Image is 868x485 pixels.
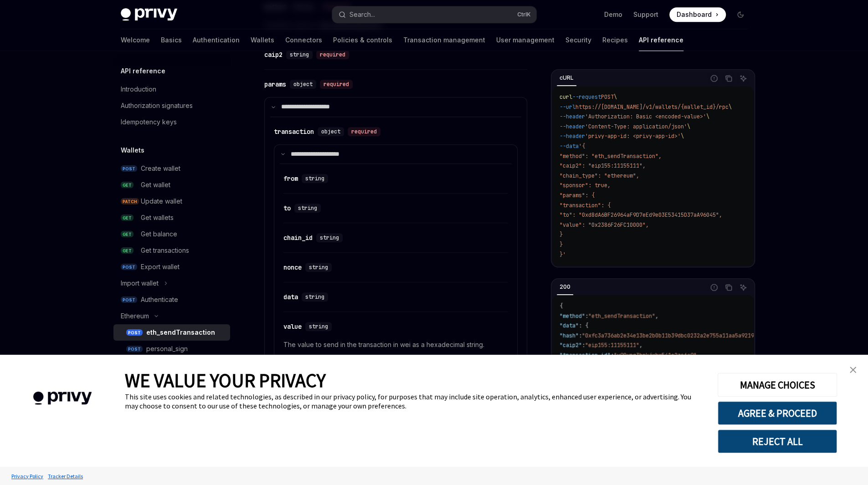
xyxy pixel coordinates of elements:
[251,29,274,51] a: Wallets
[560,221,649,229] span: "value": "0x2386F26FC10000",
[113,291,230,308] a: POSTAuthenticate
[290,51,309,58] span: string
[146,343,188,354] div: personal_sign
[121,84,156,95] div: Introduction
[560,352,611,359] span: "transaction_id"
[706,113,709,120] span: \
[283,233,313,242] div: chain_id
[121,100,193,111] div: Authorization signatures
[309,323,328,330] span: string
[298,204,317,212] span: string
[708,72,720,84] button: Report incorrect code
[121,214,134,221] span: GET
[113,160,230,177] a: POSTCreate wallet
[733,7,748,22] button: Toggle dark mode
[113,259,230,275] a: POSTExport wallet
[113,275,230,291] button: Toggle Import wallet section
[560,133,585,140] span: --header
[560,172,639,179] span: "chain_type": "ethereum",
[737,72,749,84] button: Ask AI
[602,29,628,51] a: Recipes
[349,9,375,20] div: Search...
[737,281,749,293] button: Ask AI
[572,93,601,101] span: --request
[611,352,614,359] span: :
[639,342,642,349] span: ,
[614,352,697,359] span: "y90vpg3bnkjxhw541c2zc6a9"
[121,296,137,303] span: POST
[125,392,704,410] div: This site uses cookies and related technologies, as described in our privacy policy, for purposes...
[121,8,177,21] img: dark logo
[560,143,579,150] span: --data
[677,10,712,19] span: Dashboard
[496,29,555,51] a: User management
[560,241,563,248] span: }
[601,93,614,101] span: POST
[161,29,182,51] a: Basics
[113,242,230,259] a: GETGet transactions
[588,312,655,320] span: "eth_sendTransaction"
[560,332,579,339] span: "hash"
[560,251,566,258] span: }'
[283,292,298,301] div: data
[293,81,313,88] span: object
[113,308,230,324] button: Toggle Ethereum section
[560,312,585,320] span: "method"
[283,174,298,183] div: from
[305,175,324,182] span: string
[113,97,230,114] a: Authorization signatures
[113,324,230,341] a: POSTeth_sendTransaction
[560,103,575,111] span: --url
[585,113,706,120] span: 'Authorization: Basic <encoded-value>'
[126,346,143,352] span: POST
[718,373,837,397] button: MANAGE CHOICES
[579,322,588,329] span: : {
[348,127,380,136] div: required
[579,332,582,339] span: :
[718,401,837,425] button: AGREE & PROCEED
[141,212,174,223] div: Get wallets
[560,342,582,349] span: "caip2"
[283,339,508,350] span: The value to send in the transaction in wei as a hexadecimal string.
[113,209,230,226] a: GETGet wallets
[560,93,572,101] span: curl
[264,80,286,89] div: params
[121,145,144,156] h5: Wallets
[146,327,215,338] div: eth_sendTransaction
[517,11,531,18] span: Ctrl K
[729,103,732,111] span: \
[283,263,302,272] div: nonce
[560,153,662,160] span: "method": "eth_sendTransaction",
[113,81,230,97] a: Introduction
[121,311,149,322] div: Ethereum
[113,114,230,130] a: Idempotency keys
[113,177,230,193] a: GETGet wallet
[126,329,143,336] span: POST
[565,29,591,51] a: Security
[46,468,85,484] a: Tracker Details
[560,162,646,169] span: "caip2": "eip155:11155111",
[141,179,170,190] div: Get wallet
[560,302,563,310] span: {
[655,312,658,320] span: ,
[669,7,726,22] a: Dashboard
[560,113,585,120] span: --header
[121,231,134,238] span: GET
[14,378,111,418] img: company logo
[614,93,617,101] span: \
[639,29,683,51] a: API reference
[579,143,585,150] span: '{
[585,312,588,320] span: :
[844,361,862,379] a: close banner
[121,29,150,51] a: Welcome
[403,29,485,51] a: Transaction management
[141,261,180,272] div: Export wallet
[141,229,177,240] div: Get balance
[321,128,340,135] span: object
[585,123,687,130] span: 'Content-Type: application/json'
[320,80,353,89] div: required
[316,50,349,59] div: required
[604,10,622,19] a: Demo
[121,278,159,289] div: Import wallet
[283,322,302,331] div: value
